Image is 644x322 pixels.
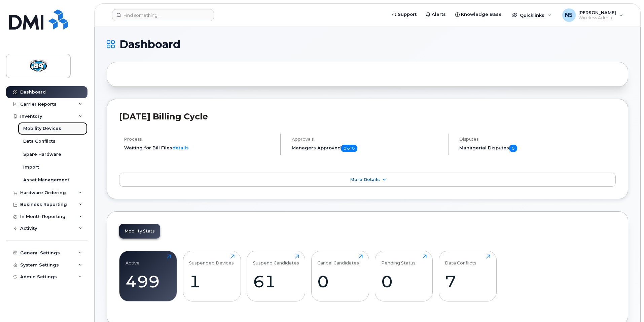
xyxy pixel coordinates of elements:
h4: Process [124,137,275,142]
div: 7 [445,272,490,291]
div: 61 [253,272,299,291]
div: 0 [381,272,427,291]
h5: Managerial Disputes [459,145,616,152]
div: Active [126,254,140,265]
div: Suspended Devices [189,254,234,265]
div: 499 [126,272,171,291]
h4: Disputes [459,137,616,142]
h5: Managers Approved [292,145,442,152]
div: 1 [189,272,235,291]
h4: Approvals [292,137,442,142]
div: Suspend Candidates [253,254,299,265]
span: More Details [350,177,380,182]
span: 0 of 0 [341,145,357,152]
div: Data Conflicts [445,254,476,265]
div: 0 [317,272,363,291]
div: Cancel Candidates [317,254,359,265]
span: 0 [509,145,517,152]
a: Data Conflicts7 [445,254,490,297]
a: Active499 [126,254,171,297]
a: Cancel Candidates0 [317,254,363,297]
a: Pending Status0 [381,254,427,297]
span: Dashboard [119,39,180,49]
div: Pending Status [381,254,416,265]
h2: [DATE] Billing Cycle [119,111,616,121]
a: Suspend Candidates61 [253,254,299,297]
a: details [172,145,189,150]
li: Waiting for Bill Files [124,145,275,151]
a: Suspended Devices1 [189,254,235,297]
